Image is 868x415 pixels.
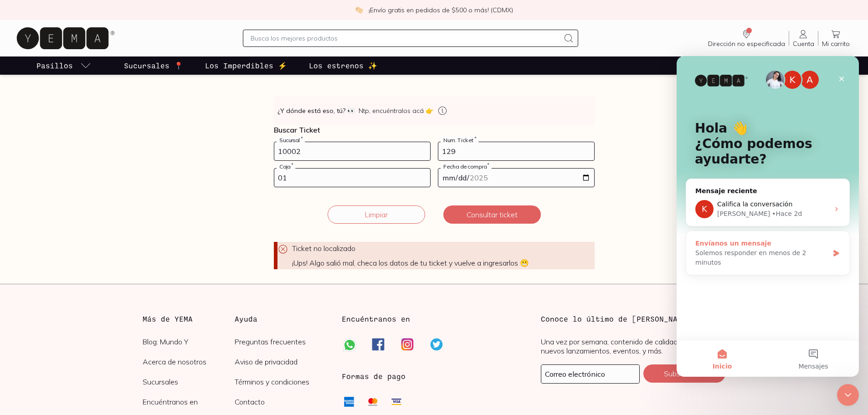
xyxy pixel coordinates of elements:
a: Blog: Mundo Y [143,337,235,346]
p: Pasillos [36,60,73,71]
a: Acerca de nosotros [143,357,235,366]
a: Los estrenos ✨ [307,56,379,75]
p: Sucursales 📍 [124,60,183,71]
img: check [355,6,363,14]
h3: Formas de pago [342,371,406,382]
a: Términos y condiciones [235,377,327,386]
iframe: Intercom live chat [837,384,859,406]
input: mimail@gmail.com [541,365,639,383]
span: Ntp, encuéntralos acá 👉 [359,106,433,115]
h3: Más de YEMA [143,313,235,324]
h3: Ayuda [235,313,327,324]
span: Dirección no especificada [708,40,785,48]
button: Subscribirme [643,364,725,383]
input: 03 [274,169,430,187]
h3: Conoce lo último de [PERSON_NAME] [541,313,725,324]
a: pasillo-todos-link [35,56,93,75]
p: ¡Envío gratis en pedidos de $500 o más! (CDMX) [369,5,513,15]
p: Buscar Ticket [274,125,595,134]
a: Sucursales 📍 [122,56,185,75]
a: Preguntas frecuentes [235,337,327,346]
input: Busca los mejores productos [251,33,560,44]
label: Fecha de compra [441,163,492,170]
input: 728 [274,142,430,160]
a: Sucursales [143,377,235,386]
p: Los estrenos ✨ [309,60,377,71]
iframe: Intercom live chat [677,56,859,377]
span: ¡Ups! Algo salió mal, checa los datos de tu ticket y vuelve a ingresarlos 😬 [292,258,595,267]
input: 14-05-2023 [438,169,594,187]
span: Mi carrito [822,40,850,48]
button: Limpiar [328,205,425,224]
a: Cuenta [789,29,818,48]
a: Encuéntranos en [143,397,235,406]
span: Cuenta [793,40,814,48]
label: Num. Ticket [441,137,478,143]
p: Los Imperdibles ⚡️ [205,60,287,71]
a: Contacto [235,397,327,406]
label: Sucursal [277,137,305,143]
a: Mi carrito [818,29,853,48]
a: Dirección no especificada [704,29,789,48]
span: 👀 [347,106,355,115]
button: Consultar ticket [443,205,541,224]
p: Una vez por semana, contenido de calidad. Entérate de nuevos lanzamientos, eventos, y más. [541,337,725,355]
h3: Encuéntranos en [342,313,410,324]
label: Caja [277,163,295,170]
span: Ticket no localizado [292,244,355,253]
a: Aviso de privacidad [235,357,327,366]
input: 123 [438,142,594,160]
strong: ¿Y dónde está eso, tú? [277,106,355,115]
a: Los Imperdibles ⚡️ [203,56,289,75]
